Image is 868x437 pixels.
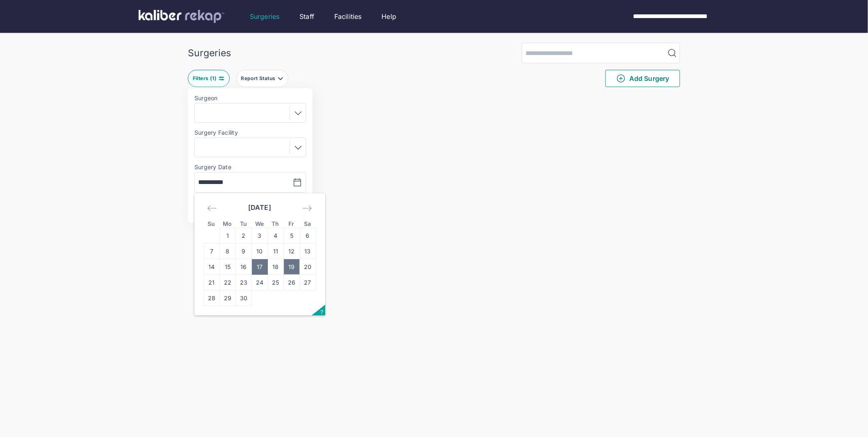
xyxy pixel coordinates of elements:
small: Fr [288,220,295,227]
a: Surgeries [250,11,279,21]
img: filter-caret-down-grey.b3560631.svg [277,75,284,82]
td: Sunday, September 7, 2025 [204,244,220,259]
button: Open the keyboard shortcuts panel. [312,305,325,315]
label: Surgery Date [194,164,306,170]
td: Tuesday, September 23, 2025 [236,275,252,290]
td: Tuesday, September 30, 2025 [236,290,252,306]
label: Surgeon [194,95,306,101]
td: Monday, September 29, 2025 [220,290,236,306]
td: Monday, September 15, 2025 [220,259,236,275]
a: Facilities [334,11,362,21]
strong: [DATE] [248,203,271,212]
small: Tu [240,220,247,227]
button: Report Status [236,70,288,87]
td: Tuesday, September 16, 2025 [236,259,252,275]
div: Report Status [241,75,277,82]
td: Sunday, September 14, 2025 [204,259,220,275]
td: Sunday, September 28, 2025 [204,290,220,306]
td: Thursday, September 4, 2025 [268,228,284,244]
small: Mo [223,220,232,227]
label: Surgery Facility [194,129,306,136]
img: PlusCircleGreen.5fd88d77.svg [616,74,626,83]
td: Thursday, September 25, 2025 [268,275,284,290]
td: Sunday, September 21, 2025 [204,275,220,290]
div: Surgeries [188,47,231,59]
td: Monday, September 22, 2025 [220,275,236,290]
span: Add Surgery [616,74,669,83]
td: Tuesday, September 2, 2025 [236,228,252,244]
div: Calendar [194,193,325,315]
a: Help [382,11,397,21]
td: Saturday, September 13, 2025 [300,244,316,259]
small: Sa [304,220,311,227]
img: kaliber labs logo [139,10,224,23]
td: Tuesday, September 9, 2025 [236,244,252,259]
small: Th [272,220,279,227]
span: ? [320,308,323,315]
button: Filters (1) [188,70,230,87]
td: Friday, September 26, 2025 [284,275,300,290]
td: Selected. Wednesday, September 17, 2025 [252,259,268,275]
small: We [255,220,264,227]
td: Thursday, September 18, 2025 [268,259,284,275]
div: Move forward to switch to the next month. [299,201,316,216]
img: MagnifyingGlass.1dc66aab.svg [667,48,677,58]
small: Su [208,220,215,227]
td: Wednesday, September 3, 2025 [252,228,268,244]
td: Saturday, September 27, 2025 [300,275,316,290]
div: Move backward to switch to the previous month. [203,201,221,216]
td: Monday, September 8, 2025 [220,244,236,259]
td: Wednesday, September 10, 2025 [252,244,268,259]
td: Friday, September 12, 2025 [284,244,300,259]
div: 0 entries [188,94,680,103]
img: faders-horizontal-teal.edb3eaa8.svg [218,75,225,82]
button: Add Surgery [605,70,680,87]
td: Saturday, September 20, 2025 [300,259,316,275]
td: Saturday, September 6, 2025 [300,228,316,244]
td: Wednesday, September 24, 2025 [252,275,268,290]
td: Friday, September 19, 2025 [284,259,300,275]
td: Monday, September 1, 2025 [220,228,236,244]
div: Filters ( 1 ) [193,75,218,82]
a: Staff [299,11,314,21]
td: Thursday, September 11, 2025 [268,244,284,259]
td: Friday, September 5, 2025 [284,228,300,244]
